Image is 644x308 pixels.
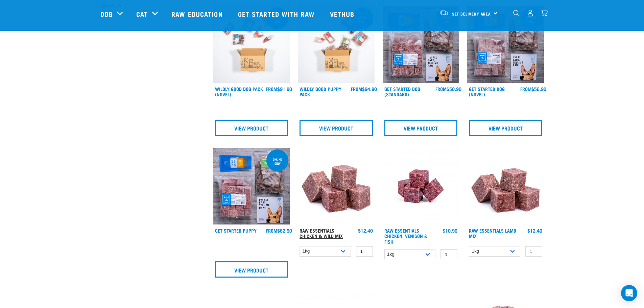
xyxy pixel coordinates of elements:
[440,249,457,260] input: 1
[513,10,520,16] img: home-icon-1@2x.png
[351,88,362,90] span: FROM
[100,9,113,19] a: Dog
[300,88,341,95] a: Wildly Good Puppy Pack
[384,120,458,136] a: View Product
[469,120,542,136] a: View Product
[215,229,257,232] a: Get Started Puppy
[266,154,288,168] div: online only
[300,229,343,237] a: Raw Essentials Chicken & Wild Mix
[136,9,148,19] a: Cat
[215,261,288,278] a: View Product
[520,88,531,90] span: FROM
[520,86,546,92] div: $56.90
[435,86,461,92] div: $50.90
[298,6,375,83] img: Puppy 0 2sec
[383,6,459,83] img: NSP Dog Standard Update
[467,6,544,83] img: NSP Dog Novel Update
[467,148,544,225] img: ?1041 RE Lamb Mix 01
[266,229,277,232] span: FROM
[452,13,491,15] span: Set Delivery Area
[527,228,542,233] div: $12.40
[356,246,373,257] input: 1
[351,86,377,92] div: $94.90
[443,228,457,233] div: $10.90
[215,120,288,136] a: View Product
[165,0,231,27] a: Raw Education
[323,0,363,27] a: Vethub
[215,88,263,95] a: Wildly Good Dog Pack (Novel)
[358,228,373,233] div: $12.40
[435,88,447,90] span: FROM
[439,10,449,16] img: van-moving.png
[383,148,459,225] img: Chicken Venison mix 1655
[525,246,542,257] input: 1
[266,88,277,90] span: FROM
[384,88,420,95] a: Get Started Dog (Standard)
[469,88,505,95] a: Get Started Dog (Novel)
[298,148,375,225] img: Pile Of Cubed Chicken Wild Meat Mix
[213,6,290,83] img: Dog Novel 0 2sec
[266,228,292,233] div: $62.90
[384,229,428,242] a: Raw Essentials Chicken, Venison & Fish
[621,285,637,301] div: Open Intercom Messenger
[300,120,373,136] a: View Product
[213,148,290,225] img: NPS Puppy Update
[266,86,292,92] div: $91.90
[469,229,516,237] a: Raw Essentials Lamb Mix
[527,9,534,17] img: user.png
[541,9,548,17] img: home-icon@2x.png
[231,0,323,27] a: Get started with Raw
